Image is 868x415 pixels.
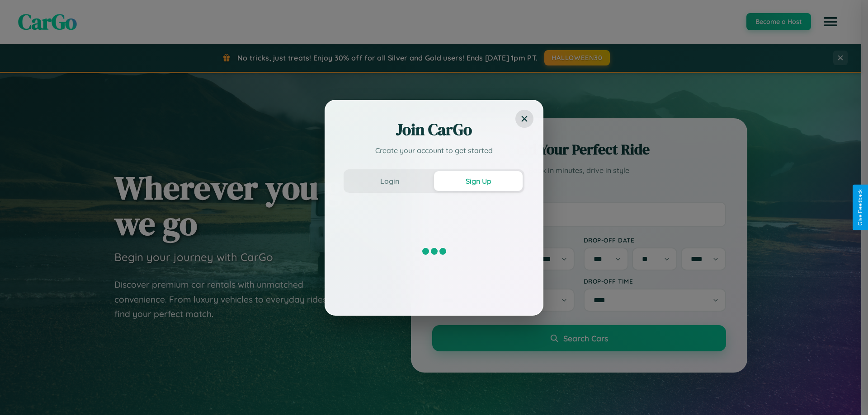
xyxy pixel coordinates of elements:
iframe: Intercom live chat [9,384,31,406]
p: Create your account to get started [344,145,524,156]
button: Sign Up [434,171,523,191]
div: Give Feedback [857,189,863,226]
h2: Join CarGo [344,119,524,140]
button: Login [345,171,434,191]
